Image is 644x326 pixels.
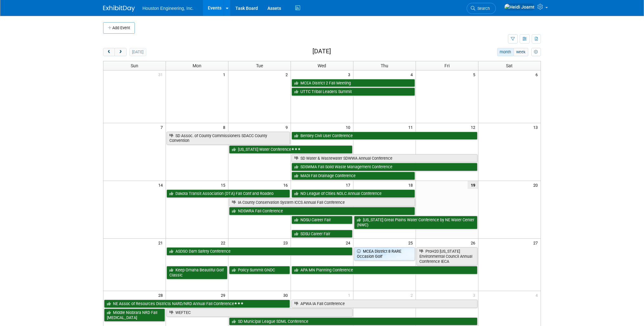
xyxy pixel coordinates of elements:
[285,123,291,131] span: 9
[292,154,477,163] a: SD Water & Wastewater SDWWA Annual Conference
[283,181,291,189] span: 16
[285,70,291,78] span: 2
[534,50,538,54] i: Personalize Calendar
[229,317,477,326] a: SD Municipal League SDML Conference
[345,123,353,131] span: 10
[104,300,290,308] a: NE Assoc of Resources Districts NARD/NRD Annual Fall Conference
[345,239,353,247] span: 24
[158,239,166,247] span: 21
[292,88,415,96] a: UTTC Tribal Leaders Summit
[129,48,146,56] button: [DATE]
[444,63,450,68] span: Fri
[292,79,415,87] a: MCEA District 2 Fall Meeting
[167,247,352,256] a: ASDSO Dam Safety Conference
[533,123,541,131] span: 13
[533,181,541,189] span: 20
[115,48,126,56] button: next
[347,70,353,78] span: 3
[229,207,415,215] a: NDSWRA Fall Conference
[292,300,477,308] a: APWA IA Fall Conference
[222,70,228,78] span: 1
[167,132,290,145] a: SD Assoc. of County Commissioners SDACC County Convention
[312,48,331,55] h2: [DATE]
[160,123,166,131] span: 7
[103,48,115,56] button: prev
[220,239,228,247] span: 22
[103,5,135,12] img: ExhibitDay
[531,48,541,56] button: myCustomButton
[354,216,477,229] a: [US_STATE] Great Plains Water Conference by NE Water Center (NWC)
[222,123,228,131] span: 8
[104,309,165,322] a: Middle Niobrara NRD Fall [MEDICAL_DATA]
[410,291,416,299] span: 2
[158,291,166,299] span: 28
[354,247,415,260] a: MCEA District 8 RARE Occasion Golf
[292,230,352,238] a: SDSU Career Fair
[408,181,416,189] span: 18
[229,198,415,207] a: IA County Conservation System ICCS Annual Fall Conference
[470,123,478,131] span: 12
[167,309,352,317] a: WEFTEC
[408,239,416,247] span: 25
[533,239,541,247] span: 27
[535,70,541,78] span: 6
[229,145,352,154] a: [US_STATE] Water Conference
[497,48,514,56] button: month
[220,181,228,189] span: 15
[158,181,166,189] span: 14
[283,291,291,299] span: 30
[472,291,478,299] span: 3
[292,216,352,224] a: NDSU Career Fair
[103,22,135,34] button: Add Event
[158,70,166,78] span: 31
[318,63,326,68] span: Wed
[408,123,416,131] span: 11
[345,181,353,189] span: 17
[292,266,477,274] a: APA MN Planning Conference
[283,239,291,247] span: 23
[475,6,490,11] span: Search
[256,63,263,68] span: Tue
[292,132,477,140] a: Bentley Civil User Conference
[504,3,535,10] img: Heidi Joarnt
[131,63,138,68] span: Sun
[472,70,478,78] span: 5
[220,291,228,299] span: 29
[142,6,194,11] span: Houston Engineering, Inc.
[381,63,388,68] span: Thu
[514,48,528,56] button: week
[292,172,415,180] a: MADI Fall Drainage Conference
[193,63,201,68] span: Mon
[468,181,478,189] span: 19
[470,239,478,247] span: 26
[292,163,477,171] a: SDSWMA Fall Solid Waste Management Conference
[506,63,513,68] span: Sat
[417,247,477,265] a: ProH20 [US_STATE] Environmental Council Annual Conference IECA
[347,291,353,299] span: 1
[535,291,541,299] span: 4
[292,190,415,198] a: ND League of Cities NDLC Annual Conference
[410,70,416,78] span: 4
[167,266,227,279] a: Keep Omaha Beautiful Golf Classic
[229,266,290,274] a: Policy Summit GNDC
[467,3,496,14] a: Search
[167,190,290,198] a: Dakota Transit Association (DTA) Fall Conf and Roadeo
